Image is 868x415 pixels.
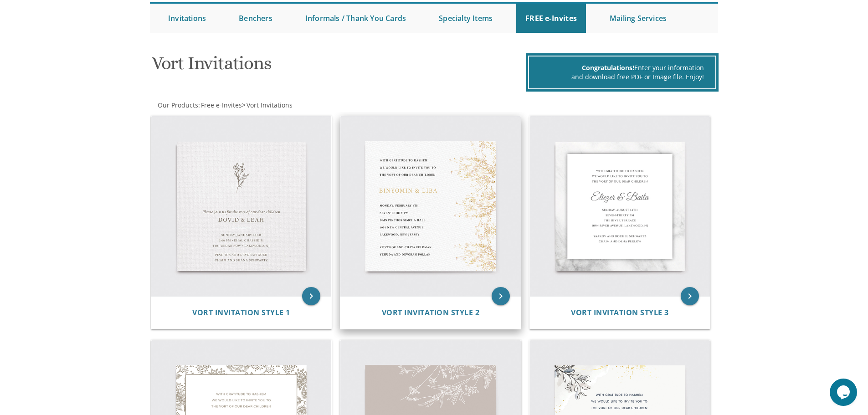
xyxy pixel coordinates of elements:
[430,4,502,33] a: Specialty Items
[340,116,521,297] img: Vort Invitation Style 2
[151,116,332,297] img: Vort Invitation Style 1
[540,72,704,82] div: and download free PDF or Image file. Enjoy!
[192,307,290,318] span: Vort Invitation Style 1
[230,4,282,33] a: Benchers
[296,4,415,33] a: Informals / Thank You Cards
[382,308,480,317] a: Vort Invitation Style 2
[681,287,699,305] a: keyboard_arrow_right
[601,4,676,33] a: Mailing Services
[830,379,859,406] iframe: chat widget
[516,4,586,33] a: FREE e-Invites
[201,101,242,109] span: Free e-Invites
[159,4,215,33] a: Invitations
[571,307,669,318] span: Vort Invitation Style 3
[200,101,242,109] a: Free e-Invites
[530,116,710,297] img: Vort Invitation Style 3
[192,308,290,317] a: Vort Invitation Style 1
[571,308,669,317] a: Vort Invitation Style 3
[246,101,293,109] a: Vort Invitations
[582,63,634,72] span: Congratulations!
[382,307,480,318] span: Vort Invitation Style 2
[540,63,704,72] div: Enter your information
[492,287,510,305] a: keyboard_arrow_right
[242,101,293,109] span: >
[247,101,293,109] span: Vort Invitations
[157,101,198,109] a: Our Products
[302,287,320,305] a: keyboard_arrow_right
[150,101,434,110] div: :
[152,53,524,80] h1: Vort Invitations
